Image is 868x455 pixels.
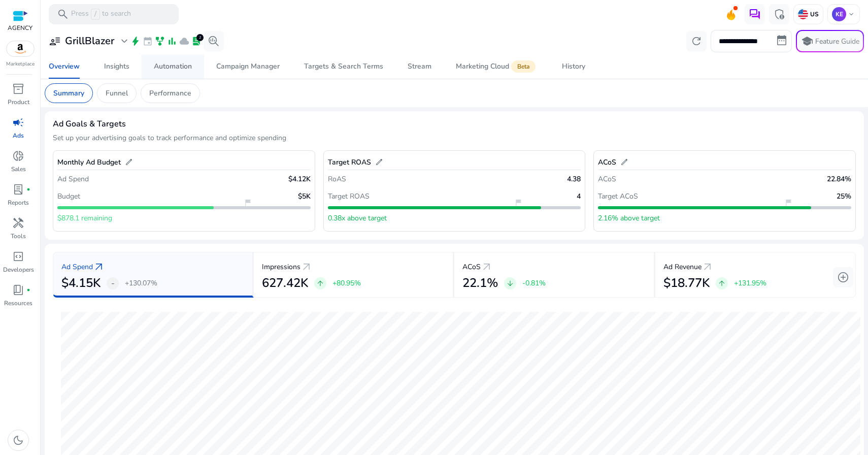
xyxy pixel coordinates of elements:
[833,267,853,287] button: add_circle
[216,63,280,70] div: Campaign Manager
[262,262,301,272] p: Impressions
[3,265,34,274] p: Developers
[773,8,785,20] span: admin_panel_settings
[663,262,702,272] p: Ad Revenue
[8,198,29,207] p: Reports
[57,174,89,184] p: Ad Spend
[11,165,26,174] p: Sales
[522,280,546,287] p: -0.81%
[179,36,189,46] span: cloud
[12,150,24,162] span: donut_small
[57,8,69,20] span: search
[620,158,628,166] span: edit
[598,213,660,223] p: 2.16% above target
[288,174,311,184] p: $4.12K
[511,60,536,73] span: Beta
[61,262,93,272] p: Ad Spend
[837,191,851,202] p: 25%
[328,213,387,223] p: 0.38x above target
[53,119,126,129] h4: Ad Goals & Targets
[191,36,202,46] span: lab_profile
[125,280,157,287] p: +130.07%
[375,158,383,166] span: edit
[8,23,32,32] p: AGENCY
[104,63,129,70] div: Insights
[57,213,112,223] p: $878.1 remaining
[847,10,855,18] span: keyboard_arrow_down
[61,276,101,290] h2: $4.15K
[408,63,431,70] div: Stream
[456,62,538,71] div: Marketing Cloud
[8,97,29,107] p: Product
[837,271,849,283] span: add_circle
[49,35,61,47] span: user_attributes
[328,191,370,202] p: Target ROAS
[12,217,24,229] span: handyman
[796,30,864,52] button: schoolFeature Guide
[57,158,121,167] h5: Monthly Ad Budget
[12,116,24,128] span: campaign
[12,434,24,446] span: dark_mode
[514,199,522,207] span: flag_2
[304,63,383,70] div: Targets & Search Terms
[462,276,498,290] h2: 22.1%
[91,9,100,20] span: /
[53,88,84,99] p: Summary
[808,10,819,18] p: US
[12,250,24,263] span: code_blocks
[6,60,35,68] p: Marketplace
[208,35,220,47] span: search_insights
[93,261,105,273] a: arrow_outward
[149,88,191,99] p: Performance
[12,284,24,296] span: book_4
[481,261,493,273] a: arrow_outward
[4,299,32,308] p: Resources
[143,36,153,46] span: event
[690,35,703,47] span: refresh
[204,31,224,51] button: search_insights
[130,36,141,46] span: bolt
[111,277,115,289] span: -
[53,133,856,143] p: Set up your advertising goals to track performance and optimize spending
[196,34,204,41] div: 2
[125,158,133,166] span: edit
[827,174,851,184] p: 22.84%
[598,158,616,167] h5: ACoS
[702,261,714,273] a: arrow_outward
[562,63,585,70] div: History
[332,280,361,287] p: +80.95%
[769,4,789,24] button: admin_panel_settings
[262,276,308,290] h2: 627.42K
[598,174,616,184] p: ACoS
[71,9,131,20] p: Press to search
[801,35,813,47] span: school
[686,31,707,51] button: refresh
[167,36,177,46] span: bar_chart
[328,158,371,167] h5: Target ROAS
[567,174,581,184] p: 4.38
[244,199,252,207] span: flag_2
[26,187,30,191] span: fiber_manual_record
[301,261,313,273] a: arrow_outward
[154,63,192,70] div: Automation
[49,63,80,70] div: Overview
[65,35,114,47] h3: GrillBlazer
[718,279,726,287] span: arrow_upward
[298,191,311,202] p: $5K
[106,88,128,99] p: Funnel
[798,9,808,19] img: us.svg
[13,131,24,140] p: Ads
[57,191,80,202] p: Budget
[12,183,24,196] span: lab_profile
[577,191,581,202] p: 4
[12,83,24,95] span: inventory_2
[832,7,846,21] p: KE
[155,36,165,46] span: family_history
[118,35,130,47] span: expand_more
[11,232,26,241] p: Tools
[663,276,710,290] h2: $18.77K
